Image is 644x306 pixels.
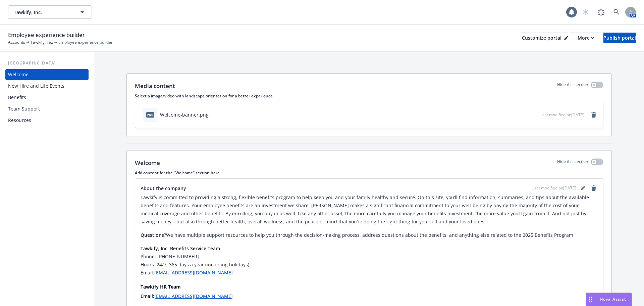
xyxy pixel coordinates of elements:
[135,93,603,99] p: Select a image/video with landscape orientation for a better experience
[141,253,598,261] h6: Phone: [PHONE_NUMBER]
[532,185,576,191] span: Last modified on [DATE]
[610,5,623,19] a: Search
[141,231,598,239] p: We have multiple support resources to help you through the decision-making process, address quest...
[141,283,181,290] strong: Tawkify HR Team
[594,5,608,19] a: Report a Bug
[141,261,598,269] h6: Hours: 24/7, 365 days a year (including holidays)​
[5,115,89,126] a: Resources
[5,103,89,114] a: Team Support
[8,92,26,103] div: Benefits
[8,115,31,126] div: Resources
[603,33,636,43] div: Publish portal
[570,33,602,43] button: More
[600,296,626,302] span: Nova Assist
[8,5,92,19] button: Tawkify, Inc.
[8,69,29,80] div: Welcome
[141,245,220,252] strong: Tawkify, Inc. Benefits Service Team
[578,33,594,43] div: More
[141,185,186,192] span: About the company
[141,193,598,226] p: Tawkify is committed to providing a strong, flexible benefits program to help keep you and your f...
[557,82,588,90] p: Hide this section
[557,159,588,167] p: Hide this section
[8,31,85,39] span: Employee experience builder
[532,111,538,118] button: preview file
[522,33,568,43] div: Customize portal
[522,33,568,43] button: Customize portal
[135,170,603,176] p: Add content for the "Welcome" section here
[603,33,636,43] button: Publish portal
[5,81,89,91] a: New Hire and Life Events
[8,39,25,45] a: Accounts
[579,5,592,19] a: Start snowing
[135,159,160,167] p: Welcome
[8,81,64,91] div: New Hire and Life Events
[135,82,175,90] p: Media content
[141,269,598,277] h6: Email:
[31,39,53,45] a: Tawkify, Inc.
[5,92,89,103] a: Benefits
[579,184,587,192] a: editPencil
[521,111,526,118] button: download file
[8,103,40,114] div: Team Support
[58,39,113,45] span: Employee experience builder
[154,293,233,299] a: [EMAIL_ADDRESS][DOMAIN_NAME]
[586,293,594,306] div: Drag to move
[154,269,233,276] a: [EMAIL_ADDRESS][DOMAIN_NAME]
[14,9,72,16] span: Tawkify, Inc.
[5,60,89,67] div: [GEOGRAPHIC_DATA]
[146,112,154,117] span: png
[540,112,584,118] span: Last modified on [DATE]
[141,293,598,300] h4: Email:
[141,232,166,238] strong: Questions?
[586,293,632,306] button: Nova Assist
[5,69,89,80] a: Welcome
[590,184,598,192] a: remove
[160,111,209,118] div: Welcome-banner.png
[590,111,598,119] a: remove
